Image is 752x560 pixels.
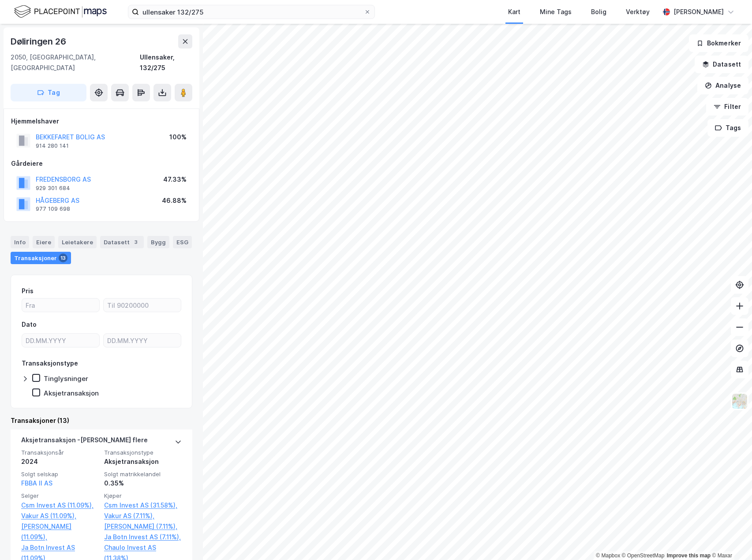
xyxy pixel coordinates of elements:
div: Aksjetransaksjon [104,456,182,467]
div: [PERSON_NAME] [673,7,724,17]
div: Verktøy [626,7,650,17]
a: Csm Invest AS (11.09%), [21,500,99,511]
a: [PERSON_NAME] (7.11%), [104,521,182,532]
button: Bokmerker [689,34,748,52]
div: 977 109 698 [36,205,70,213]
img: Z [731,393,748,410]
div: Kontrollprogram for chat [708,518,752,560]
div: Aksjetransaksjon - [PERSON_NAME] flere [21,435,148,449]
div: Aksjetransaksjon [44,389,99,397]
div: Tinglysninger [44,374,88,383]
span: Solgt selskap [21,470,99,478]
a: Vakur AS (11.09%), [21,511,99,521]
input: DD.MM.YYYY [104,334,181,347]
img: logo.f888ab2527a4732fd821a326f86c7f29.svg [14,4,107,19]
div: Datasett [100,236,144,248]
div: 0.35% [104,478,182,489]
div: Bygg [147,236,169,248]
div: Bolig [591,7,606,17]
div: Ullensaker, 132/275 [140,52,192,73]
div: Pris [22,286,34,296]
button: Analyse [697,77,748,94]
div: Kart [508,7,520,17]
div: 2024 [21,456,99,467]
div: Gårdeiere [11,158,192,169]
div: 46.88% [162,195,187,206]
a: [PERSON_NAME] (11.09%), [21,521,99,542]
div: Dato [22,319,37,330]
span: Selger [21,492,99,500]
div: 914 280 141 [36,142,69,149]
a: Csm Invest AS (31.58%), [104,500,182,511]
div: 13 [59,254,67,262]
div: 2050, [GEOGRAPHIC_DATA], [GEOGRAPHIC_DATA] [11,52,140,73]
button: Datasett [695,56,748,73]
a: Vakur AS (7.11%), [104,511,182,521]
span: Transaksjonsår [21,449,99,456]
a: OpenStreetMap [622,553,665,559]
button: Tags [707,119,748,137]
input: Fra [22,299,99,312]
div: Døliringen 26 [11,34,67,49]
div: Info [11,236,29,248]
input: DD.MM.YYYY [22,334,99,347]
div: Transaksjonstype [22,358,78,369]
button: Tag [11,84,86,101]
div: Hjemmelshaver [11,116,192,127]
div: Transaksjoner [11,252,71,264]
iframe: Chat Widget [708,518,752,560]
a: FBBA II AS [21,479,52,487]
span: Transaksjonstype [104,449,182,456]
div: Mine Tags [540,7,572,17]
a: Mapbox [596,553,620,559]
span: Solgt matrikkelandel [104,470,182,478]
div: 47.33% [163,174,187,185]
div: Transaksjoner (13) [11,415,192,426]
div: ESG [173,236,192,248]
div: 3 [131,238,140,246]
div: Leietakere [58,236,97,248]
div: Eiere [33,236,55,248]
div: 929 301 684 [36,185,70,192]
a: Ja Botn Invest AS (7.11%), [104,532,182,542]
span: Kjøper [104,492,182,500]
input: Til 90200000 [104,299,181,312]
a: Improve this map [667,553,711,559]
button: Filter [706,98,748,116]
div: 100% [169,132,187,142]
input: Søk på adresse, matrikkel, gårdeiere, leietakere eller personer [139,5,364,19]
